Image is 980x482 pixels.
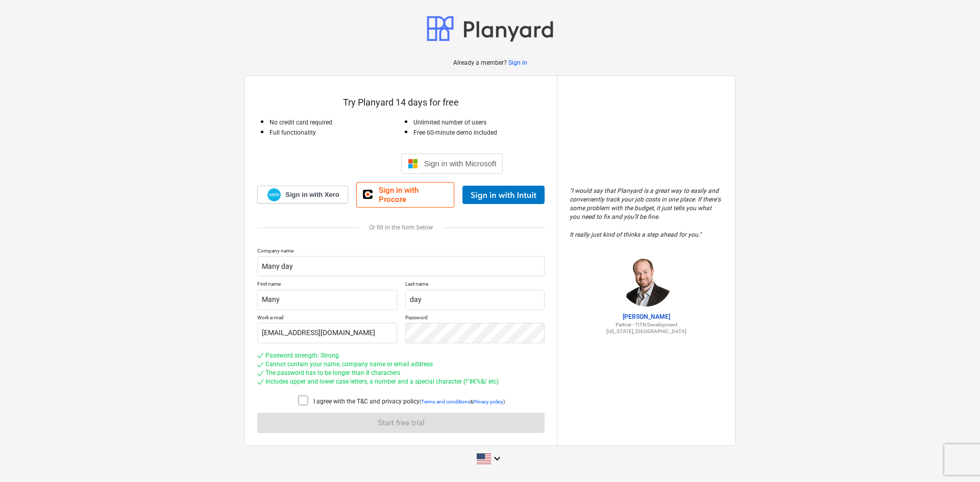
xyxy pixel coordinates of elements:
[453,59,508,67] p: Already a member?
[405,290,545,310] input: Last name
[265,351,339,360] div: Password strength: Strong
[265,369,400,377] div: The password has to be longer than 8 characters
[257,256,545,276] input: Company name
[265,377,499,386] div: Includes upper and lower case letters, a number and a special character (!"#€%&/ etc)
[405,314,545,323] p: Password
[621,256,672,307] img: Jordan Cohen
[413,118,545,127] p: Unlimited number of users
[508,59,527,67] a: Sign in
[285,190,339,199] span: Sign in with Xero
[570,321,723,328] p: Partner - TITN Development
[257,247,545,256] p: Company name
[413,129,545,137] p: Free 60-minute demo included
[408,159,418,169] img: Microsoft logo
[356,182,454,208] a: Sign in with Procore
[420,398,505,405] p: ( & )
[570,313,723,321] p: [PERSON_NAME]
[257,314,397,323] p: Work e-mail
[257,323,397,343] input: Work e-mail
[405,281,545,289] p: Last name
[294,153,398,175] iframe: Sign in with Google Button
[257,186,348,204] a: Sign in with Xero
[265,360,433,369] div: Cannot contain your name, company name or email address
[379,186,448,204] span: Sign in with Procore
[257,290,397,310] input: First name
[257,281,397,289] p: First name
[570,187,723,239] p: " I would say that Planyard is a great way to easily and conveniently track your job costs in one...
[424,159,497,168] span: Sign in with Microsoft
[473,399,503,404] a: Privacy policy
[570,328,723,335] p: [US_STATE], [GEOGRAPHIC_DATA]
[421,399,470,404] a: Terms and conditions
[313,397,420,406] p: I agree with the T&C and privacy policy
[269,118,401,127] p: No credit card required
[267,188,281,202] img: Xero logo
[491,452,503,465] i: keyboard_arrow_down
[257,96,545,109] p: Try Planyard 14 days for free
[257,224,545,231] div: Or fill in the form below
[269,129,401,137] p: Full functionality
